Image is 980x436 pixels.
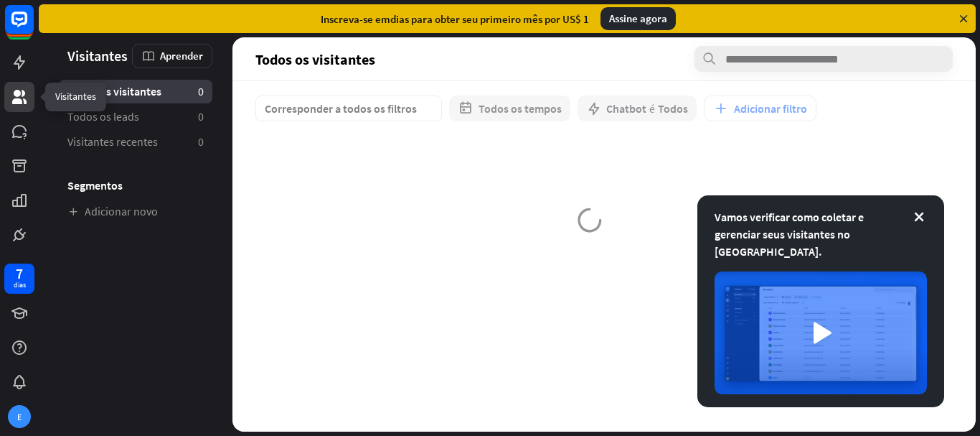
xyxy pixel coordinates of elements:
font: 0 [198,84,204,98]
button: Abra o widget de bate-papo do LiveChat [11,6,55,49]
a: Todos os leads 0 [59,105,212,129]
a: Visitantes recentes 0 [59,130,212,154]
font: Adicionar novo [85,204,158,218]
font: dias [14,280,26,289]
font: Assine agora [609,11,667,25]
font: Todos os leads [67,109,139,124]
font: Todos os visitantes [255,50,375,68]
font: Segmentos [67,178,123,193]
a: 7 dias [4,264,34,294]
font: Aprender [160,49,203,62]
img: imagem [715,272,927,394]
font: Visitantes recentes [67,134,158,149]
font: Todos os visitantes [67,84,161,98]
font: Vamos verificar como coletar e gerenciar seus visitantes no [GEOGRAPHIC_DATA]. [715,210,864,259]
font: E [17,412,22,422]
font: 0 [198,134,204,149]
font: Inscreva-se em [321,12,390,26]
font: 7 [16,264,23,282]
font: Visitantes [67,47,128,65]
font: dias para obter seu primeiro mês por US$ 1 [390,12,589,26]
font: 0 [198,109,204,124]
